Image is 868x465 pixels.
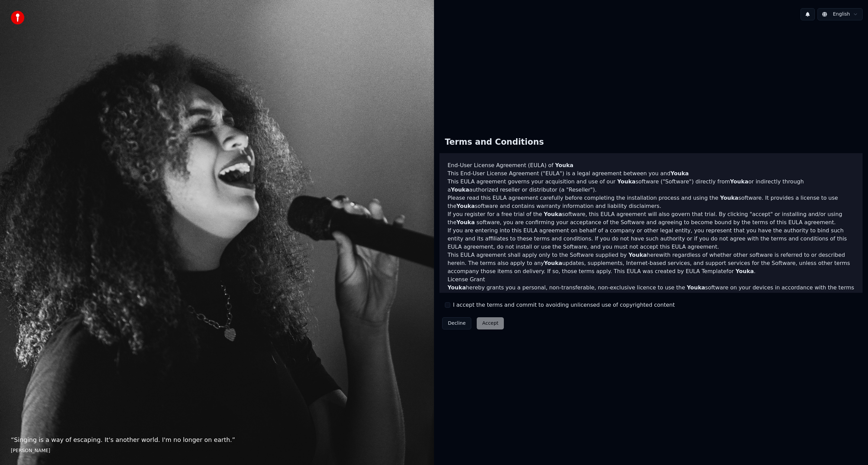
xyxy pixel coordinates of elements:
[448,251,854,275] p: This EULA agreement shall apply only to the Software supplied by herewith regardless of whether o...
[448,284,854,300] p: hereby grants you a personal, non-transferable, non-exclusive licence to use the software on your...
[448,194,854,210] p: Please read this EULA agreement carefully before completing the installation process and using th...
[451,186,469,193] span: Youka
[456,219,475,226] span: Youka
[456,203,475,209] span: Youka
[11,447,423,454] footer: [PERSON_NAME]
[439,131,549,153] div: Terms and Conditions
[617,178,635,185] span: Youka
[687,284,705,291] span: Youka
[448,275,854,284] h3: License Grant
[442,317,471,329] button: Decline
[448,178,854,194] p: This EULA agreement governs your acquisition and use of our software ("Software") directly from o...
[735,268,754,274] span: Youka
[720,195,738,201] span: Youka
[686,268,726,274] a: EULA Template
[730,178,748,185] span: Youka
[629,252,647,258] span: Youka
[448,210,854,227] p: If you register for a free trial of the software, this EULA agreement will also govern that trial...
[11,435,423,445] p: “ Singing is a way of escaping. It's another world. I'm no longer on earth. ”
[544,260,562,266] span: Youka
[670,170,689,177] span: Youka
[448,227,854,251] p: If you are entering into this EULA agreement on behalf of a company or other legal entity, you re...
[448,284,466,291] span: Youka
[448,161,854,169] h3: End-User License Agreement (EULA) of
[11,11,24,24] img: youka
[544,211,562,217] span: Youka
[555,162,573,168] span: Youka
[448,169,854,178] p: This End-User License Agreement ("EULA") is a legal agreement between you and
[453,301,675,309] label: I accept the terms and commit to avoiding unlicensed use of copyrighted content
